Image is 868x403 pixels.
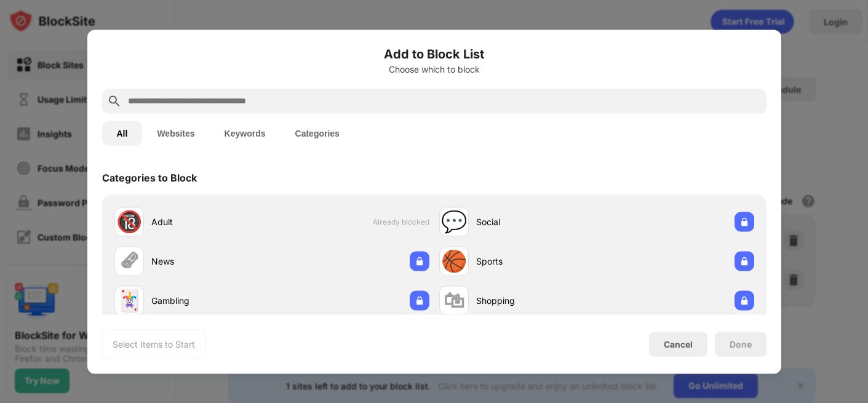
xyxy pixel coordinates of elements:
div: 🃏 [116,288,142,313]
div: Shopping [476,294,597,307]
div: Categories to Block [102,171,197,183]
div: 🔞 [116,209,142,234]
h6: Add to Block List [102,44,766,63]
div: 💬 [441,209,467,234]
div: News [151,255,272,268]
div: 🗞 [119,249,140,274]
div: Gambling [151,294,272,307]
img: search.svg [107,94,122,108]
button: Websites [142,121,209,145]
div: Cancel [664,339,693,349]
button: All [102,121,143,145]
div: Select Items to Start [113,338,195,350]
div: Sports [476,255,597,268]
div: 🏀 [441,249,467,274]
div: Social [476,215,597,228]
div: Adult [151,215,272,228]
div: Done [730,339,752,349]
div: 🛍 [444,288,464,313]
span: Already blocked [373,217,429,226]
button: Keywords [210,121,281,145]
button: Categories [281,121,354,145]
div: Choose which to block [102,64,766,74]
